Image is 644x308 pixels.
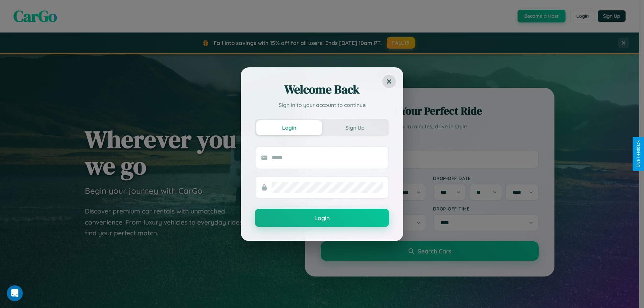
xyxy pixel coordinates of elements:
[255,209,389,227] button: Login
[322,120,388,135] button: Sign Up
[255,101,389,109] p: Sign in to your account to continue
[255,81,389,98] h2: Welcome Back
[256,120,322,135] button: Login
[7,285,23,301] iframe: Intercom live chat
[636,140,641,168] div: Give Feedback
